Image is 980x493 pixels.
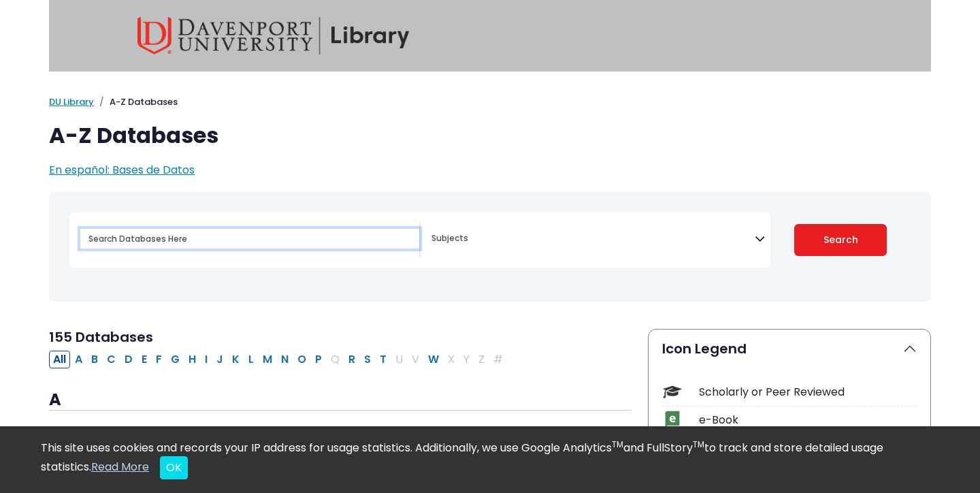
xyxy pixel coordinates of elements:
[49,95,931,109] nav: breadcrumb
[431,234,755,245] textarea: Search
[71,351,86,368] button: Filter Results A
[120,351,137,368] button: Filter Results D
[794,224,887,256] button: Submit for Search Results
[49,95,94,108] a: DU Library
[49,351,508,366] div: Alpha-list to filter by first letter of database name
[376,351,391,368] button: Filter Results T
[212,351,227,368] button: Filter Results J
[649,330,930,368] button: Icon Legend
[80,229,419,249] input: Search database by title or keyword
[663,383,681,401] img: Icon Scholarly or Peer Reviewed
[137,351,151,368] button: Filter Results E
[49,390,632,411] h3: A
[103,351,120,368] button: Filter Results C
[663,411,681,429] img: Icon e-Book
[49,123,931,148] h1: A-Z Databases
[49,162,195,178] a: En español: Bases de Datos
[137,17,410,54] img: Davenport University Library
[49,351,70,368] button: All
[693,439,704,450] sup: TM
[41,440,939,479] div: This site uses cookies and records your IP address for usage statistics. Additionally, we use Goo...
[184,351,200,368] button: Filter Results H
[277,351,293,368] button: Filter Results N
[424,351,443,368] button: Filter Results W
[228,351,244,368] button: Filter Results K
[699,412,917,428] div: e-Book
[259,351,276,368] button: Filter Results M
[244,351,258,368] button: Filter Results L
[87,351,102,368] button: Filter Results B
[94,95,178,109] li: A-Z Databases
[152,351,166,368] button: Filter Results F
[360,351,375,368] button: Filter Results S
[612,439,623,450] sup: TM
[699,384,917,400] div: Scholarly or Peer Reviewed
[49,425,227,442] a: Academic Search Complete
[201,351,212,368] button: Filter Results I
[167,351,184,368] button: Filter Results G
[344,351,359,368] button: Filter Results R
[293,351,310,368] button: Filter Results O
[311,351,326,368] button: Filter Results P
[49,192,931,302] nav: Search filters
[91,459,149,475] a: Read More
[49,328,153,347] span: 155 Databases
[160,456,188,479] button: Close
